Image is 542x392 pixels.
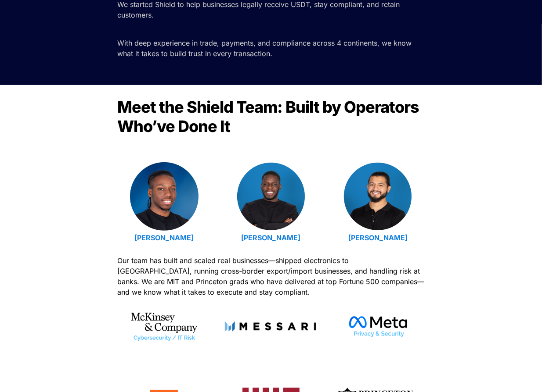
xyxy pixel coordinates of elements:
a: [PERSON_NAME] [134,233,194,242]
a: [PERSON_NAME] [241,233,300,242]
span: With deep experience in trade, payments, and compliance across 4 continents, we know what it take... [117,39,414,58]
span: Our team has built and scaled real businesses—shipped electronics to [GEOGRAPHIC_DATA], running c... [117,256,426,296]
span: Meet the Shield Team: Built by Operators Who’ve Done It [117,97,422,136]
a: [PERSON_NAME] [348,233,408,242]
